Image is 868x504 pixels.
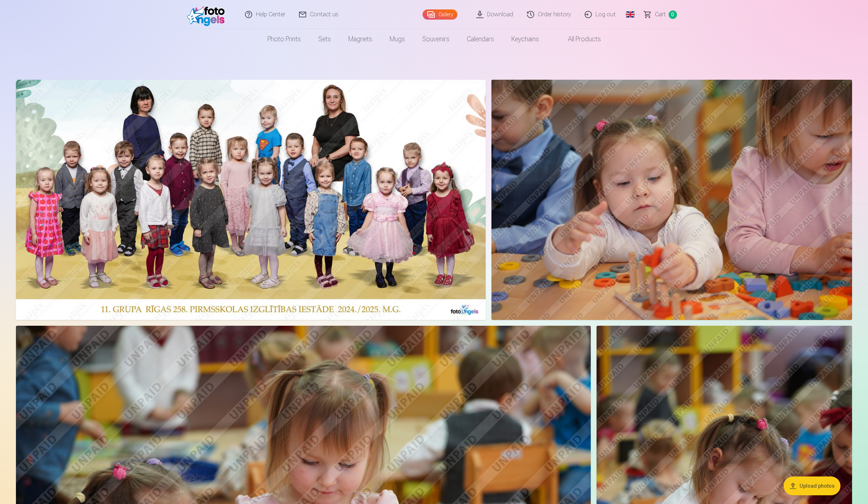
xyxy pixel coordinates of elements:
a: Mugs [381,29,414,49]
a: Souvenirs [414,29,458,49]
button: Upload photos [784,476,840,495]
a: Photo prints [259,29,310,49]
a: Keychains [503,29,548,49]
a: All products [548,29,610,49]
a: Sets [310,29,340,49]
img: /fa4 [187,3,229,26]
span: 0 [669,11,677,19]
a: Calendars [458,29,503,49]
a: Magnets [340,29,381,49]
a: Gallery [423,9,457,20]
span: Сart [655,10,666,19]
